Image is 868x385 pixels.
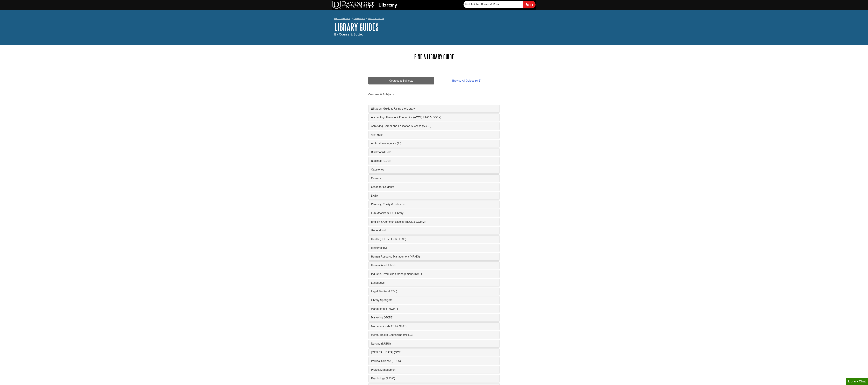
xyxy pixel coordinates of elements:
[371,159,497,163] a: Business (BUSN)
[371,307,497,311] a: Management (MGMT)
[371,263,497,267] a: Humanities (HUMN)
[371,194,497,198] a: DATA
[371,316,497,320] a: Marketing (MKTG)
[434,77,500,84] a: Browse All Guides (A-Z)
[371,350,497,354] a: [MEDICAL_DATA] (OCTH)
[368,17,384,20] a: Library Guides
[371,141,497,146] a: Artificial Intellegence (AI)
[371,220,497,224] a: English & Communications (ENGL & COMM)
[371,115,497,119] a: Accounting, Finance & Economics (ACCT, FINC & ECON)
[371,133,497,137] a: APA Help
[371,229,497,233] a: General Help
[334,22,534,32] h1: Library Guides
[464,1,536,8] form: Searches DU Library's articles, books, and more
[371,246,497,250] a: History (HIST)
[371,324,497,328] a: Mathematics (MATH & STAT)
[523,1,536,8] input: Search
[334,32,534,37] div: By Course & Subject
[354,17,365,20] a: DU Library
[371,202,497,206] a: Diversity, Equity & Inclusion
[371,211,497,215] a: E-Textbooks @ DU Library
[371,376,497,381] a: Psychology (PSYC)
[368,53,500,60] h2: Find a Library Guide
[371,107,497,111] a: Student Guide to Using the Library
[371,237,497,241] a: Health (HLTH / HINT/ HSAD)
[371,359,497,363] a: Political Science (POLS)
[334,17,350,20] a: My Davenport
[464,1,523,8] input: Find Articles, Books, & More...
[368,77,434,84] a: Courses & Subjects
[371,168,497,172] a: Capstones
[371,342,497,346] a: Nursing (NURS)
[371,298,497,302] a: Library Spotlights
[371,281,497,285] a: Languages
[371,289,497,294] a: Legal Studies (LEGL)
[371,333,497,337] a: Mental Health Counseling (MHLC)
[371,255,497,259] a: Human Resource Management (HRMG)
[368,93,500,97] h2: Courses & Subjects
[332,1,397,9] img: DU Library
[371,368,497,372] a: Project Management
[371,176,497,180] a: Careers
[371,124,497,128] a: Achieving Career and Education Success (ACES)
[371,272,497,276] a: Industrial Production Management (IDMT)
[371,185,497,189] a: Credo for Students
[846,378,868,385] button: Library Chat
[371,150,497,154] a: Blackboard Help
[334,16,534,22] nav: breadcrumb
